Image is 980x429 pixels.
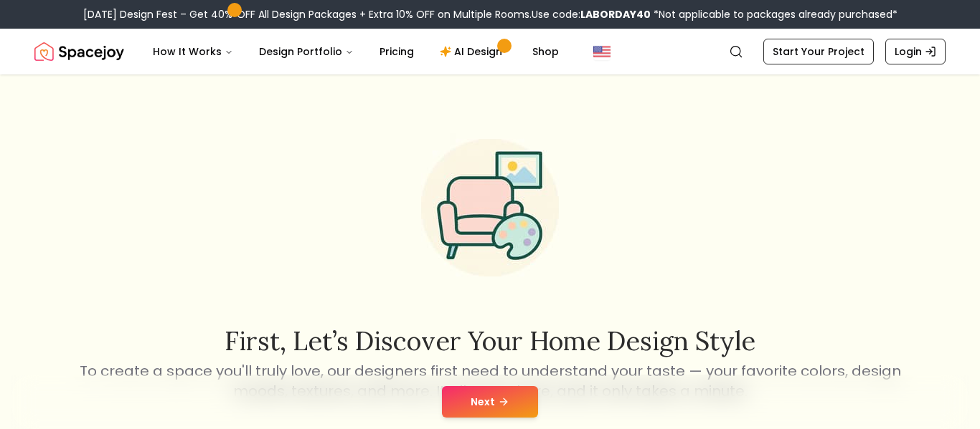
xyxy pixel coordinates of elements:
button: How It Works [141,37,245,66]
span: Use code: [532,7,651,21]
b: LABORDAY40 [580,7,651,21]
a: Login [885,39,946,64]
div: [DATE] Design Fest – Get 40% OFF All Design Packages + Extra 10% OFF on Multiple Rooms. [83,7,897,21]
span: *Not applicable to packages already purchased* [651,7,897,21]
a: AI Design [428,37,518,66]
nav: Global [34,29,946,74]
img: United States [593,43,611,60]
nav: Main [141,37,570,66]
a: Shop [521,37,570,66]
img: Start Style Quiz Illustration [398,116,582,299]
img: Spacejoy Logo [34,37,124,66]
a: Pricing [368,37,425,66]
p: To create a space you'll truly love, our designers first need to understand your taste — your fav... [77,361,903,401]
a: Spacejoy [34,37,124,66]
h2: First, let’s discover your home design style [77,327,903,355]
button: Design Portfolio [248,37,365,66]
button: Next [442,386,538,418]
a: Start Your Project [763,39,874,64]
